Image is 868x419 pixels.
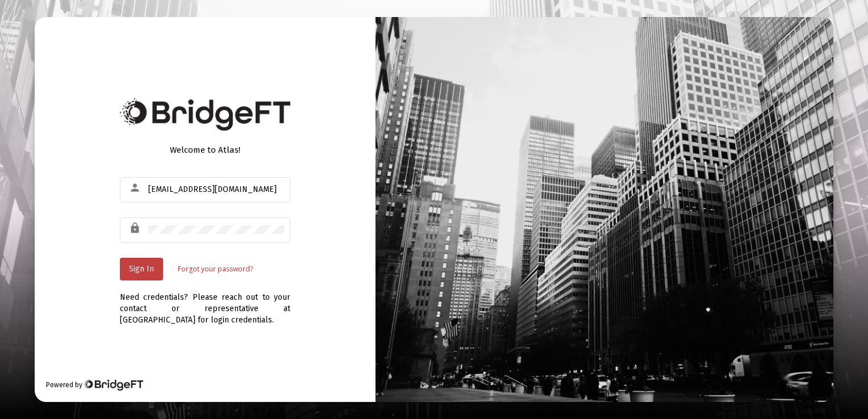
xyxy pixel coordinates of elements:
[46,379,143,391] div: Powered by
[120,144,290,156] div: Welcome to Atlas!
[84,379,143,391] img: Bridge Financial Technology Logo
[120,280,290,326] div: Need credentials? Please reach out to your contact or representative at [GEOGRAPHIC_DATA] for log...
[120,258,163,280] button: Sign In
[129,181,143,195] mat-icon: person
[129,264,154,274] span: Sign In
[129,221,143,235] mat-icon: lock
[120,98,290,131] img: Bridge Financial Technology Logo
[178,263,253,275] a: Forgot your password?
[148,185,285,194] input: Email or Username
